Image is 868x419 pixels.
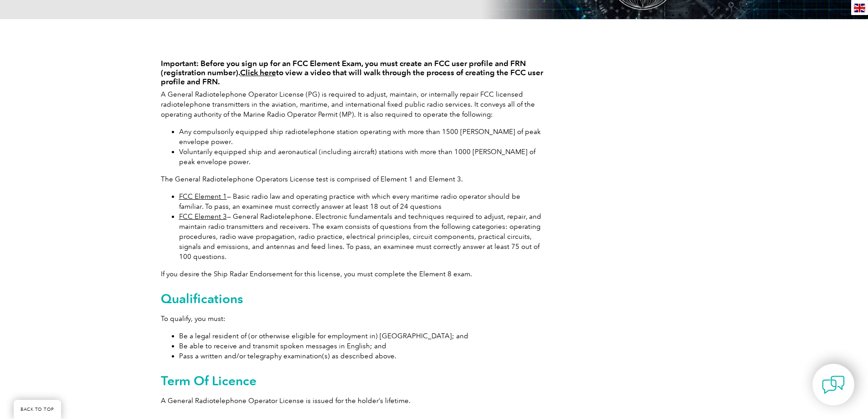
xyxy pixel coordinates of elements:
li: Any compulsorily equipped ship radiotelephone station operating with more than 1500 [PERSON_NAME]... [179,127,544,147]
li: — Basic radio law and operating practice with which every maritime radio operator should be famil... [179,191,544,212]
p: The General Radiotelephone Operators License test is comprised of Element 1 and Element 3. [161,174,544,184]
p: A General Radiotelephone Operator License (PG) is required to adjust, maintain, or internally rep... [161,89,544,119]
img: contact-chat.png [822,373,845,396]
a: Click here [240,68,276,77]
a: FCC Element 1 [179,192,227,201]
li: Be able to receive and transmit spoken messages in English; and [179,341,544,351]
p: If you desire the Ship Radar Endorsement for this license, you must complete the Element 8 exam. [161,269,544,279]
p: A General Radiotelephone Operator License is issued for the holder’s lifetime. [161,396,544,406]
h2: Term Of Licence [161,373,544,388]
a: BACK TO TOP [14,400,61,419]
p: To qualify, you must: [161,314,544,324]
a: FCC Element 3 [179,212,227,221]
li: Pass a written and/or telegraphy examination(s) as described above. [179,351,544,361]
img: en [854,4,865,12]
li: — General Radiotelephone. Electronic fundamentals and techniques required to adjust, repair, and ... [179,212,544,262]
li: Be a legal resident of (or otherwise eligible for employment in) [GEOGRAPHIC_DATA]; and [179,331,544,341]
h4: Important: Before you sign up for an FCC Element Exam, you must create an FCC user profile and FR... [161,59,544,86]
h2: Qualifications [161,291,544,306]
li: Voluntarily equipped ship and aeronautical (including aircraft) stations with more than 1000 [PER... [179,147,544,167]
